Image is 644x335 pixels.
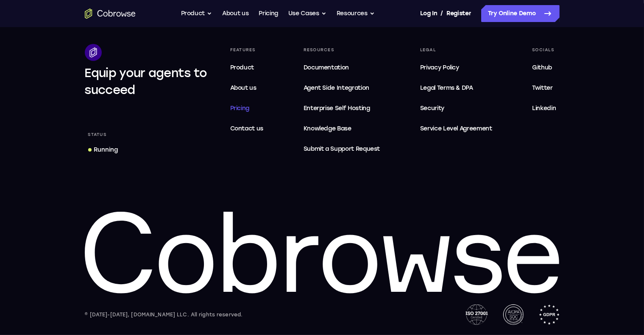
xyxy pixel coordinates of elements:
[181,5,212,22] button: Product
[36,137,77,144] label: Company name
[230,125,264,132] span: Contact us
[532,105,556,112] span: Linkedin
[420,124,492,134] span: Service Level Agreement
[5,5,20,20] a: Connect
[288,5,326,22] button: Use Cases
[33,24,60,41] a: General
[529,100,559,117] a: Linkedin
[230,84,256,91] span: About us
[36,53,89,65] h2: User settings
[417,44,496,56] div: Legal
[529,44,559,56] div: Socials
[36,183,82,194] h2: License key
[41,150,180,158] input: You do not have permission to access this content. Required: accounts:update
[227,80,267,97] a: About us
[300,100,384,117] a: Enterprise Self Hosting
[5,44,20,59] a: Settings
[529,59,559,76] a: Github
[85,8,136,19] a: Go to the home page
[94,146,118,154] div: Running
[36,119,104,130] h2: Account settings
[304,83,380,93] span: Agent Side Integration
[170,203,180,213] button: Copy to clipboard
[5,25,20,40] a: Sessions
[420,105,444,112] span: Security
[85,310,243,319] div: © [DATE]-[DATE], [DOMAIN_NAME] LLC. All rights reserved.
[36,29,57,36] span: General
[503,305,524,325] img: AICPA SOC
[417,80,496,97] a: Legal Terms & DPA
[420,64,459,71] span: Privacy Policy
[85,129,110,141] div: Status
[41,84,180,93] input: John Smith
[300,120,384,137] a: Knowledge Base
[209,201,309,235] p: This is your license key. You'll need to add it to your apps to associate Cobrowse sessions with ...
[440,8,443,19] span: /
[300,80,384,97] a: Agent Side Integration
[300,44,384,56] div: Resources
[300,59,384,76] a: Documentation
[304,125,351,132] span: Knowledge Base
[230,105,250,112] span: Pricing
[532,84,553,91] span: Twitter
[227,100,267,117] a: Pricing
[33,5,78,19] h1: Settings
[417,100,496,117] a: Security
[259,5,278,22] a: Pricing
[209,117,237,132] button: Save
[227,59,267,76] a: Product
[304,64,349,71] span: Documentation
[417,120,496,137] a: Service Level Agreement
[227,120,267,137] a: Contact us
[529,80,559,97] a: Twitter
[539,305,560,325] img: GDPR
[36,72,71,78] label: Display name
[209,51,237,66] button: Save
[420,84,473,91] span: Legal Terms & DPA
[230,64,254,71] span: Product
[481,5,560,22] a: Try Online Demo
[85,142,122,158] a: Running
[209,145,309,162] p: You can name your account here.
[227,44,267,56] div: Features
[304,103,380,114] span: Enterprise Self Hosting
[446,5,471,22] a: Register
[337,5,375,22] button: Resources
[532,64,552,71] span: Github
[300,141,384,158] a: Submit a Support Request
[466,305,488,325] img: ISO
[209,79,309,96] p: Change details about your user account here.
[222,5,248,22] a: About us
[85,66,207,97] span: Equip your agents to succeed
[80,10,99,19] div: v 4.17.0
[304,144,380,154] span: Submit a Support Request
[420,5,437,22] a: Log In
[417,59,496,76] a: Privacy Policy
